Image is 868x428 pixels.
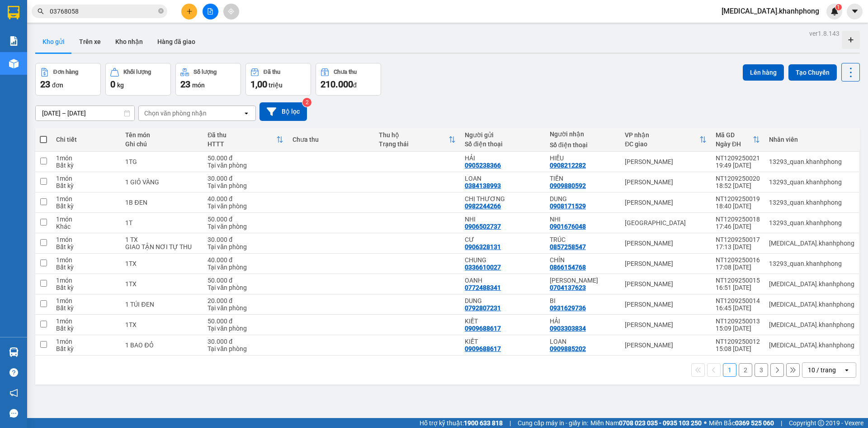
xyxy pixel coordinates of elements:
[550,345,586,352] div: 0909885202
[465,162,501,169] div: 0905238366
[843,366,850,374] svg: open
[716,140,753,148] div: Ngày ĐH
[105,63,171,96] button: Khối lượng0kg
[158,8,164,14] span: close-circle
[125,158,198,165] div: 1TG
[56,325,116,332] div: Bất kỳ
[716,325,760,332] div: 15:09 [DATE]
[208,256,283,264] div: 40.000 đ
[125,219,198,226] div: 1T
[208,325,283,332] div: Tại văn phòng
[125,131,198,139] div: Tên món
[379,131,449,139] div: Thu hộ
[769,321,854,328] div: tham.khanhphong
[625,240,707,247] div: [PERSON_NAME]
[550,202,586,210] div: 0908171529
[208,162,283,169] div: Tại văn phòng
[769,280,854,288] div: tham.khanhphong
[464,419,503,427] strong: 1900 633 818
[223,4,239,19] button: aim
[716,317,760,325] div: NT1209250013
[625,199,707,206] div: [PERSON_NAME]
[465,236,541,243] div: CƯ
[175,63,241,96] button: Số lượng23món
[735,419,774,427] strong: 0369 525 060
[465,223,501,230] div: 0906502737
[374,128,461,152] th: Toggle SortBy
[292,136,370,143] div: Chưa thu
[125,236,198,243] div: 1 TX
[208,175,283,182] div: 30.000 đ
[108,31,150,53] button: Kho nhận
[716,236,760,243] div: NT1209250017
[245,63,311,96] button: Đã thu1,00 triệu
[625,260,707,267] div: [PERSON_NAME]
[625,178,707,186] div: [PERSON_NAME]
[769,260,854,267] div: 13293_quan.khanhphong
[851,7,859,15] span: caret-down
[56,216,116,223] div: 1 món
[208,140,276,148] div: HTTT
[56,162,116,169] div: Bất kỳ
[465,216,541,223] div: NHI
[208,304,283,312] div: Tại văn phòng
[52,82,63,89] span: đơn
[76,34,124,42] b: [DOMAIN_NAME]
[769,301,854,308] div: tham.khanhphong
[56,264,116,271] div: Bất kỳ
[716,304,760,312] div: 16:45 [DATE]
[125,301,198,308] div: 1 TÚI ĐEN
[704,421,707,425] span: ⚪️
[56,277,116,284] div: 1 món
[625,321,707,328] div: [PERSON_NAME]
[739,363,752,377] button: 2
[716,277,760,284] div: NT1209250015
[56,175,116,182] div: 1 món
[620,128,711,152] th: Toggle SortBy
[550,216,616,223] div: NHI
[208,345,283,352] div: Tại văn phòng
[711,128,764,152] th: Toggle SortBy
[144,109,207,118] div: Chọn văn phòng nhận
[56,345,116,352] div: Bất kỳ
[56,297,116,304] div: 1 món
[56,182,116,189] div: Bất kỳ
[847,4,863,19] button: caret-down
[125,199,198,206] div: 1B ĐEN
[56,284,116,291] div: Bất kỳ
[550,236,616,243] div: TRÚC
[837,4,840,10] span: 1
[465,140,541,148] div: Số điện thoại
[716,202,760,210] div: 18:40 [DATE]
[550,264,586,271] div: 0866154768
[353,82,357,89] span: đ
[269,82,283,89] span: triệu
[716,284,760,291] div: 16:51 [DATE]
[208,182,283,189] div: Tại văn phòng
[203,4,218,19] button: file-add
[716,195,760,202] div: NT1209250019
[550,175,616,182] div: TIẾN
[420,418,503,428] span: Hỗ trợ kỹ thuật:
[550,325,586,332] div: 0903303834
[769,199,854,206] div: 13293_quan.khanhphong
[125,321,198,328] div: 1TX
[465,131,541,139] div: Người gửi
[769,219,854,226] div: 13293_quan.khanhphong
[208,284,283,291] div: Tại văn phòng
[56,154,116,162] div: 1 món
[769,178,854,186] div: 13293_quan.khanhphong
[625,131,699,139] div: VP nhận
[465,325,501,332] div: 0909688617
[9,368,18,377] span: question-circle
[842,31,860,49] div: Tạo kho hàng mới
[208,338,283,345] div: 30.000 đ
[743,64,784,81] button: Lên hàng
[709,418,774,428] span: Miền Bắc
[465,256,541,264] div: CHUNG
[334,69,357,75] div: Chưa thu
[835,4,842,10] sup: 1
[716,345,760,352] div: 15:08 [DATE]
[716,216,760,223] div: NT1209250018
[781,418,782,428] span: |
